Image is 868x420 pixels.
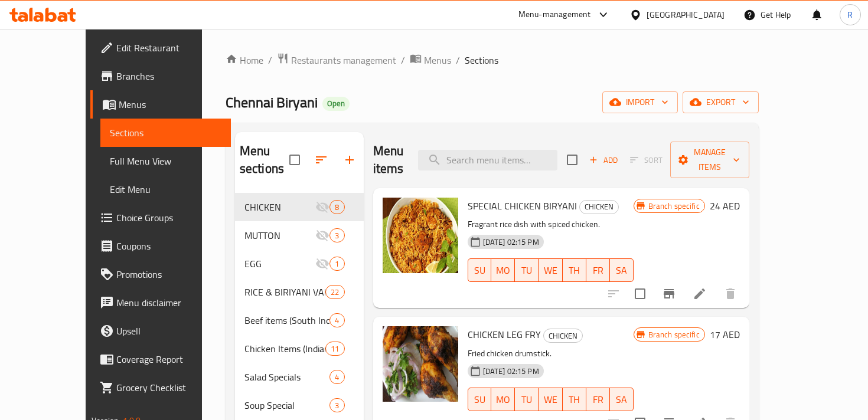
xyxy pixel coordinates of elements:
span: Menus [119,97,221,111]
button: Branch-specific-item [655,280,683,308]
button: export [683,91,759,113]
span: SA [615,391,629,408]
span: TU [520,262,534,279]
span: Coverage Report [116,352,221,366]
button: TU [515,258,539,282]
div: items [325,285,344,299]
span: Restaurants management [291,53,396,67]
div: Menu-management [518,8,591,22]
span: Manage items [680,145,740,175]
button: SA [610,258,634,282]
span: RICE & BIRIYANI VARIETIES [244,285,325,299]
img: SPECIAL CHICKEN BIRYANI [383,198,458,273]
span: Branch specific [644,329,704,340]
span: Select to update [628,281,652,306]
span: R [847,8,853,21]
span: Select section [560,147,585,172]
button: delete [716,280,745,308]
button: TH [563,258,586,282]
p: Fragrant rice dish with spiced chicken. [468,217,634,232]
a: Edit Menu [100,175,230,204]
button: Add [585,151,622,169]
span: Branch specific [644,201,704,212]
span: WE [543,391,557,408]
span: TU [520,391,534,408]
a: Sections [100,119,230,147]
span: CHICKEN [244,200,316,214]
a: Coupons [90,232,230,260]
span: Edit Menu [110,182,221,196]
a: Menu disclaimer [90,288,230,317]
span: Add [588,153,619,167]
button: SU [468,258,492,282]
div: CHICKEN [579,200,619,214]
span: SA [615,262,629,279]
span: 3 [330,400,344,411]
span: SU [473,262,487,279]
div: items [329,398,344,412]
span: Grocery Checklist [116,380,221,395]
svg: Inactive section [315,228,329,242]
p: Fried chicken drumstick. [468,346,634,361]
span: 1 [330,258,344,270]
span: Open [322,99,350,109]
button: FR [586,258,610,282]
span: 3 [330,230,344,241]
span: import [612,95,668,110]
span: Branches [116,69,221,83]
div: Salad Specials4 [235,363,364,391]
a: Menus [410,52,451,68]
div: items [329,257,344,271]
span: 11 [326,343,344,355]
span: [DATE] 02:15 PM [478,366,544,377]
div: Open [322,97,350,111]
div: Chicken Items (Indian) [244,342,325,356]
img: CHICKEN LEG FRY [383,326,458,402]
div: RICE & BIRIYANI VARIETIES22 [235,278,364,306]
div: [GEOGRAPHIC_DATA] [647,8,725,21]
span: TH [567,262,582,279]
button: SA [610,388,634,411]
h6: 24 AED [710,198,740,214]
button: import [602,91,678,113]
span: FR [591,262,605,279]
span: Promotions [116,267,221,281]
span: Sections [465,53,498,67]
a: Choice Groups [90,204,230,232]
span: Sections [110,126,221,140]
div: EGG1 [235,250,364,278]
li: / [456,53,460,67]
span: export [692,95,749,110]
span: SPECIAL CHICKEN BIRYANI [468,197,577,215]
span: Choice Groups [116,211,221,225]
a: Upsell [90,317,230,345]
span: Select section first [622,151,670,169]
span: Full Menu View [110,154,221,168]
span: 4 [330,315,344,326]
span: [DATE] 02:15 PM [478,237,544,248]
span: Edit Restaurant [116,41,221,55]
span: MO [496,262,510,279]
span: 4 [330,372,344,383]
button: MO [491,388,515,411]
h2: Menu items [373,142,404,178]
a: Edit menu item [693,287,707,301]
a: Branches [90,62,230,90]
button: Add section [335,146,364,174]
span: CHICKEN LEG FRY [468,326,541,343]
a: Edit Restaurant [90,34,230,62]
button: Manage items [670,142,749,178]
button: MO [491,258,515,282]
div: CHICKEN8 [235,193,364,221]
a: Menus [90,90,230,119]
div: items [329,200,344,214]
span: Coupons [116,239,221,253]
svg: Inactive section [315,257,329,271]
div: Soup Special [244,398,330,412]
button: TU [515,388,539,411]
span: Salad Specials [244,370,330,384]
span: Beef items (South Indian) [244,313,330,327]
div: items [325,342,344,356]
button: FR [586,388,610,411]
span: Sort sections [307,146,335,174]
